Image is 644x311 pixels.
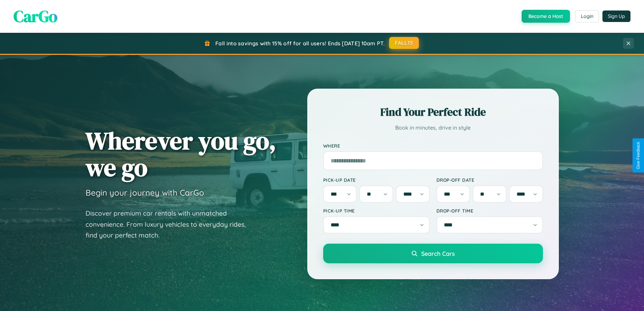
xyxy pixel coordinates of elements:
h2: Find Your Perfect Ride [323,105,543,119]
h3: Begin your journey with CarGo [86,187,204,198]
label: Where [323,143,543,149]
span: Fall into savings with 15% off for all users! Ends [DATE] 10am PT. [215,40,385,47]
div: Give Feedback [636,142,641,169]
span: CarGo [14,5,57,27]
button: Sign Up [602,10,630,22]
p: Book in minutes, drive in style [323,123,543,133]
h1: Wherever you go, we go [86,127,276,181]
label: Drop-off Time [436,208,543,214]
span: Search Cars [421,250,455,257]
button: FALL15 [389,37,419,49]
button: Login [575,10,599,22]
label: Pick-up Date [323,177,430,183]
p: Discover premium car rentals with unmatched convenience. From luxury vehicles to everyday rides, ... [86,208,255,241]
label: Drop-off Date [436,177,543,183]
button: Search Cars [323,244,543,263]
button: Become a Host [522,10,570,23]
label: Pick-up Time [323,208,430,214]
